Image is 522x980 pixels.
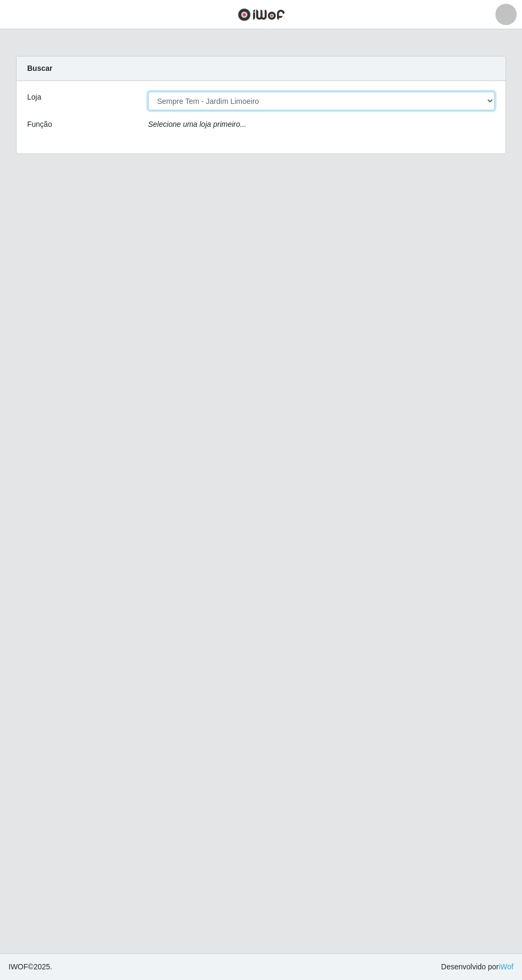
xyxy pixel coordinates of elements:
[27,119,52,130] label: Função
[148,120,246,128] i: Selecione uma loja primeiro...
[27,64,52,72] strong: Buscar
[238,8,285,21] img: CoreUI Logo
[9,961,52,973] span: © 2025 .
[27,92,41,103] label: Loja
[441,961,513,973] span: Desenvolvido por
[9,962,28,971] span: IWOF
[499,962,513,971] a: iWof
